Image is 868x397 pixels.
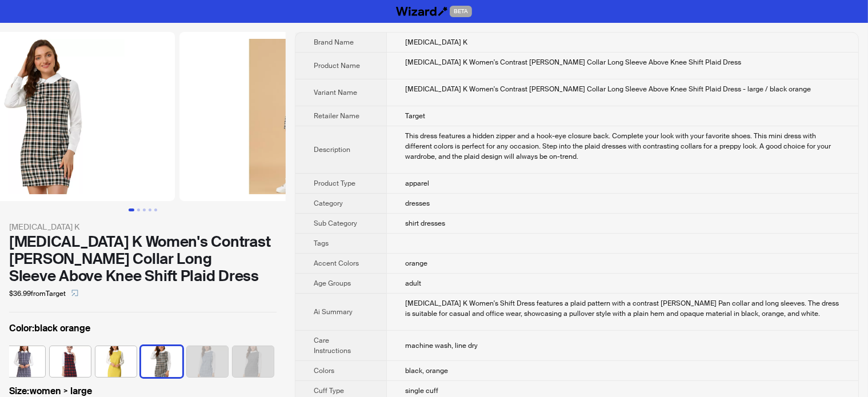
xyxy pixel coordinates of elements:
button: Go to slide 1 [129,208,134,211]
span: Sub Category [314,219,357,228]
span: apparel [405,179,429,188]
span: Age Groups [314,279,351,288]
span: Retailer Name [314,111,359,121]
span: orange [405,259,427,268]
div: This dress features a hidden zipper and a hook-eye closure back. Complete your look with your fav... [405,131,840,162]
span: Description [314,145,350,154]
button: Go to slide 4 [149,208,151,211]
div: Allegra K Women's Shift Dress features a plaid pattern with a contrast Peter Pan collar and long ... [405,298,840,319]
span: single cuff [405,386,438,395]
img: black orange [141,346,182,377]
div: [MEDICAL_DATA] K Women's Contrast [PERSON_NAME] Collar Long Sleeve Above Knee Shift Plaid Dress [9,233,277,284]
span: select [71,290,78,296]
label: available [50,345,91,376]
img: yellow [95,346,137,377]
label: unavailable [187,345,228,376]
label: black orange [9,322,277,335]
span: Color : [9,322,34,334]
button: Go to slide 2 [137,208,140,211]
div: $36.99 from Target [9,284,277,303]
img: grey [233,346,274,377]
span: Target [405,111,425,121]
img: red [50,346,91,377]
span: Accent Colors [314,259,359,268]
span: machine wash, line dry [405,341,478,350]
div: [MEDICAL_DATA] K [9,220,277,233]
span: Care Instructions [314,336,351,355]
div: Allegra K Women's Contrast Peter Pan Collar Long Sleeve Above Knee Shift Plaid Dress [405,57,840,67]
span: [MEDICAL_DATA] K [405,38,467,47]
label: unavailable [233,345,274,376]
span: Ai Summary [314,307,353,316]
span: shirt dresses [405,219,445,228]
span: Size : [9,385,30,397]
label: available [95,345,137,376]
span: adult [405,279,421,288]
span: BETA [450,6,472,17]
span: Tags [314,239,329,248]
img: purple [4,346,45,377]
span: Cuff Type [314,386,344,395]
span: Category [314,199,343,208]
span: black, orange [405,366,448,375]
img: blue white [187,346,228,377]
button: Go to slide 5 [154,208,157,211]
span: Product Type [314,179,355,188]
button: Go to slide 3 [143,208,146,211]
span: Variant Name [314,88,357,97]
span: Product Name [314,61,360,70]
img: Allegra K Women's Contrast Peter Pan Collar Long Sleeve Above Knee Shift Plaid Dress Allegra K Wo... [179,32,435,201]
span: dresses [405,199,430,208]
div: Allegra K Women's Contrast Peter Pan Collar Long Sleeve Above Knee Shift Plaid Dress - large / bl... [405,84,840,94]
label: available [141,345,182,376]
span: Colors [314,366,334,375]
span: Brand Name [314,38,354,47]
label: available [4,345,45,376]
